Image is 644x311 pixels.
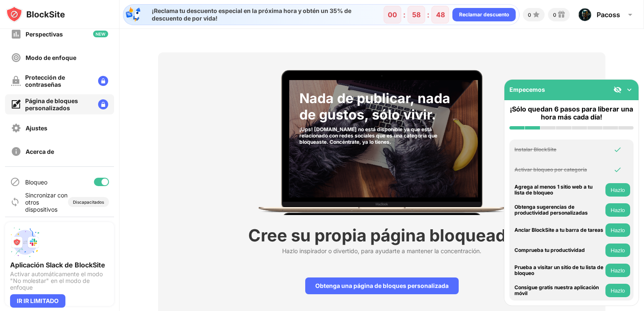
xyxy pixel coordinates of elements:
[613,145,622,154] img: omni-check.svg
[597,10,620,19] font: Pacoss
[531,10,541,20] img: points-small.svg
[299,126,437,145] font: ¡Ups! [DOMAIN_NAME] no está disponible ya que está relacionado con redes sociales que es una cate...
[73,200,104,205] font: Discapacitados
[289,80,478,197] img: category-socialNetworksAndOnlineCommunities-001.jpg
[514,204,588,216] font: Obtenga sugerencias de productividad personalizadas
[25,74,65,88] font: Protección de contraseñas
[610,227,625,233] font: Hazlo
[514,264,603,276] font: Prueba a visitar un sitio de tu lista de bloqueo
[610,288,625,294] font: Hazlo
[25,192,68,213] font: Sincronizar con otros dispositivos
[436,10,445,19] font: 48
[98,76,108,86] img: lock-menu.svg
[10,270,103,291] font: Activar automáticamente el modo "No molestar" en el modo de enfoque
[248,225,516,246] font: Cree su propia página bloqueada
[26,148,54,155] font: Acerca de
[10,197,20,207] img: sync-icon.svg
[510,105,633,121] font: ¡Sólo quedan 6 pasos para liberar una hora más cada día!
[152,7,351,22] font: ¡Reclama tu descuento especial en la próxima hora y obtén un 35% de descuento de por vida!
[11,29,21,39] img: insights-off.svg
[509,86,545,93] font: Empecemos
[412,10,421,19] font: 58
[514,166,587,173] font: Activar bloqueo por categoría
[25,179,47,186] font: Bloqueo
[26,54,76,61] font: Modo de enfoque
[299,90,450,123] font: Nada de publicar, nada de gustos, sólo vivir.
[610,187,625,193] font: Hazlo
[388,10,397,19] font: 00
[514,247,585,253] font: Comprueba tu productividad
[26,31,63,38] font: Perspectivas
[578,8,592,21] img: ACg8ocJ_V29NW7t90uKwja_mq1tj7X1KK_cXCBORMbTeg_lQtVN33pWplQ=s96-c
[26,124,47,132] font: Ajustes
[459,11,509,18] font: Reclamar descuento
[98,99,108,109] img: lock-menu.svg
[514,146,556,153] font: Instalar BlockSite
[10,227,40,257] img: push-slack.svg
[610,247,625,254] font: Hazlo
[514,284,599,296] font: Consigue gratis nuestra aplicación móvil
[17,297,59,304] font: IR IR LIMITADO
[613,86,622,94] img: eye-not-visible.svg
[625,86,634,94] img: omni-setup-toggle.svg
[427,10,430,20] font: :
[11,76,21,86] img: password-protection-off.svg
[605,244,630,257] button: Hazlo
[11,52,21,63] img: focus-off.svg
[315,282,449,289] font: Obtenga una página de bloques personalizada
[25,97,78,111] font: Página de bloques personalizados
[605,284,630,297] button: Hazlo
[605,264,630,277] button: Hazlo
[605,203,630,217] button: Hazlo
[605,183,630,197] button: Hazlo
[514,184,592,196] font: Agrega al menos 1 sitio web a tu lista de bloqueo
[605,223,630,237] button: Hazlo
[556,10,566,20] img: reward-small.svg
[10,177,20,187] img: blocking-icon.svg
[11,99,21,109] img: customize-block-page-on.svg
[125,6,142,23] img: specialOfferDiscount.svg
[10,261,105,269] font: Aplicación Slack de BlockSite
[282,247,481,254] font: Hazlo inspirador o divertido, para ayudarte a mantener la concentración.
[514,227,603,233] font: Anclar BlockSite a tu barra de tareas
[553,12,556,18] font: 0
[11,146,21,157] img: about-off.svg
[93,31,108,37] img: new-icon.svg
[6,6,65,23] img: logo-blocksite.svg
[613,166,622,174] img: omni-check.svg
[610,207,625,213] font: Hazlo
[610,267,625,274] font: Hazlo
[11,123,21,133] img: settings-off.svg
[528,12,531,18] font: 0
[403,10,406,20] font: :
